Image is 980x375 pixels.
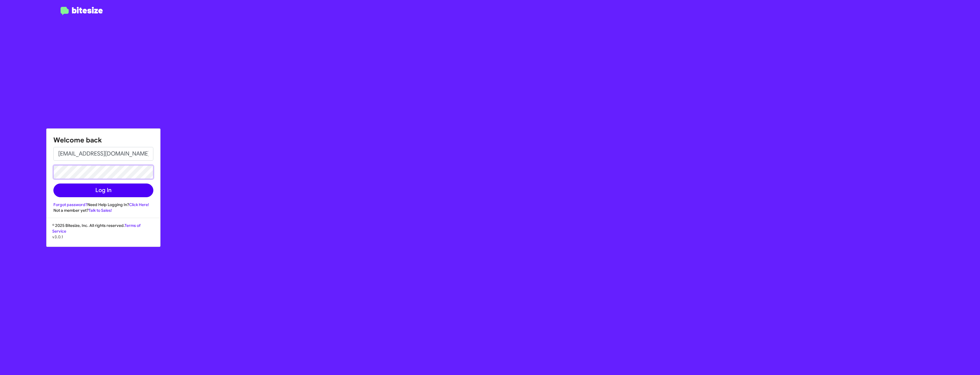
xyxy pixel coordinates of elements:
a: Click Here! [129,202,149,207]
a: Terms of Service [52,223,140,234]
h1: Welcome back [53,136,153,145]
div: Not a member yet? [53,207,153,213]
a: Forgot password? [53,202,87,207]
button: Log In [53,184,153,197]
input: Email address [53,147,153,161]
div: © 2025 Bitesize, Inc. All rights reserved. [47,223,160,247]
a: Talk to Sales! [89,208,112,213]
p: v3.0.1 [52,234,154,240]
div: Need Help Logging In? [53,202,153,207]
